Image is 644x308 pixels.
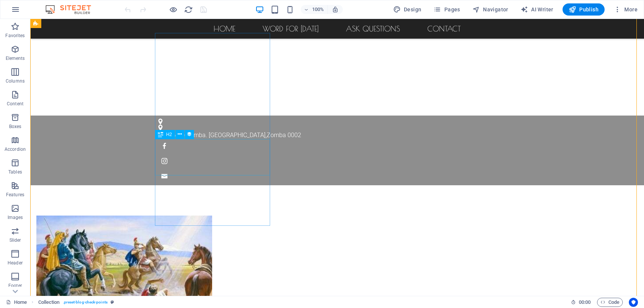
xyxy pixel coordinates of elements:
button: reload [184,5,193,14]
h6: 100% [312,5,324,14]
span: Click to select. Double-click to edit [38,298,60,307]
nav: breadcrumb [38,298,114,307]
span: . preset-blog-check-points [63,298,108,307]
span: Pages [433,6,460,13]
i: Reload page [184,5,193,14]
p: Slider [9,237,21,243]
p: Columns [6,78,25,84]
img: Editor Logo [44,5,100,14]
p: Features [6,192,24,198]
div: Design (Ctrl+Alt+Y) [390,3,425,16]
button: AI Writer [517,3,556,16]
button: Code [597,298,623,307]
p: Accordion [5,146,26,152]
p: Header [8,260,23,266]
span: AI Writer [521,6,553,13]
span: Design [393,6,422,13]
p: Boxes [9,124,22,130]
button: Pages [430,3,463,16]
button: Usercentrics [629,298,638,307]
p: Favorites [5,33,25,39]
span: : [584,299,585,305]
span: Publish [569,6,599,13]
button: More [611,3,641,16]
span: H2 [166,132,172,137]
button: 100% [301,5,328,14]
i: This element is a customizable preset [111,300,114,304]
h6: Session time [571,298,591,307]
p: Elements [6,55,25,61]
p: Images [8,214,23,220]
button: Navigator [469,3,511,16]
button: Publish [563,3,605,16]
i: On resize automatically adjust zoom level to fit chosen device. [332,6,339,13]
button: Click here to leave preview mode and continue editing [169,5,178,14]
span: 00 00 [579,298,591,307]
a: Click to cancel selection. Double-click to open Pages [6,298,27,307]
p: Content [7,101,23,107]
p: Tables [8,169,22,175]
span: More [614,6,638,13]
span: Navigator [472,6,508,13]
p: Footer [8,283,22,289]
span: Code [600,298,619,307]
button: Design [390,3,425,16]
